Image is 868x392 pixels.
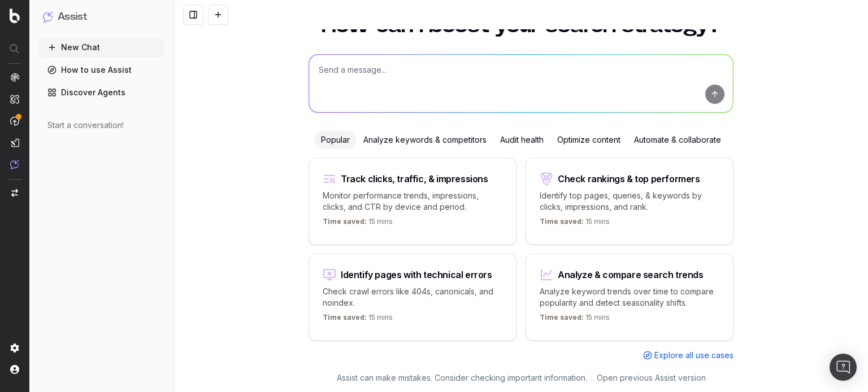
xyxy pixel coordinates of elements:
img: Intelligence [10,94,19,104]
p: Identify top pages, queries, & keywords by clicks, impressions, and rank. [540,190,719,213]
div: Start a conversation! [47,120,155,131]
button: New Chat [38,38,164,56]
p: 15 mins [540,313,610,327]
span: Time saved: [323,313,367,321]
a: Discover Agents [38,83,164,102]
a: Open previous Assist version [597,372,706,384]
p: Analyze keyword trends over time to compare popularity and detect seasonality shifts. [540,286,719,309]
img: Analytics [10,73,19,82]
div: Check rankings & top performers [558,174,700,183]
div: Optimize content [550,131,627,149]
p: 15 mins [540,217,610,231]
img: Switch project [11,189,18,197]
a: Explore all use cases [643,350,734,361]
span: Time saved: [323,217,367,226]
div: Audit health [493,131,550,149]
span: Time saved: [540,313,584,321]
img: Activation [10,116,19,126]
p: 15 mins [323,313,393,327]
div: Analyze & compare search trends [558,270,704,279]
p: Check crawl errors like 404s, canonicals, and noindex. [323,286,502,309]
div: Automate & collaborate [627,131,728,149]
div: Open Intercom Messenger [830,354,857,381]
div: Track clicks, traffic, & impressions [341,174,488,183]
img: Setting [10,343,19,353]
img: My account [10,365,19,374]
button: Assist [43,9,160,25]
div: Analyze keywords & competitors [357,131,493,149]
p: Assist can make mistakes. Consider checking important information. [337,372,587,384]
p: 15 mins [323,217,393,231]
div: Popular [314,131,357,149]
p: Monitor performance trends, impressions, clicks, and CTR by device and period. [323,190,502,213]
span: Explore all use cases [654,350,734,361]
div: Identify pages with technical errors [341,270,492,279]
img: Studio [10,138,19,147]
img: Assist [43,11,53,22]
a: How to use Assist [38,61,164,79]
h1: Assist [58,9,87,25]
span: Time saved: [540,217,584,226]
img: Botify logo [10,8,20,23]
img: Assist [10,160,19,169]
